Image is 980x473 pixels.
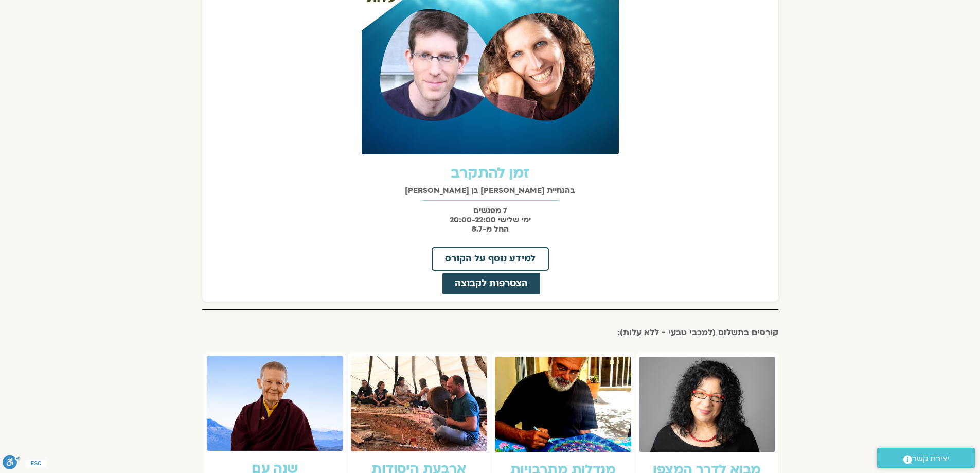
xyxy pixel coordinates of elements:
[207,186,773,195] h2: בהנחיית [PERSON_NAME] בן [PERSON_NAME]
[451,163,529,183] a: זמן להתקרב
[877,448,975,468] a: יצירת קשר
[432,247,549,271] a: למידע נוסף על הקורס
[445,254,536,264] span: למידע נוסף על הקורס
[450,215,531,225] strong: ימי שלישי 20:00-22:00
[441,272,541,295] a: הצטרפות לקבוצה
[202,328,778,337] h2: קורסים בתשלום (למכבי טבעי - ללא עלות):
[455,279,528,288] span: הצטרפות לקבוצה
[912,452,949,466] span: יצירת קשר
[473,205,507,216] strong: 7 מפגשים
[472,224,509,234] strong: החל מ-8.7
